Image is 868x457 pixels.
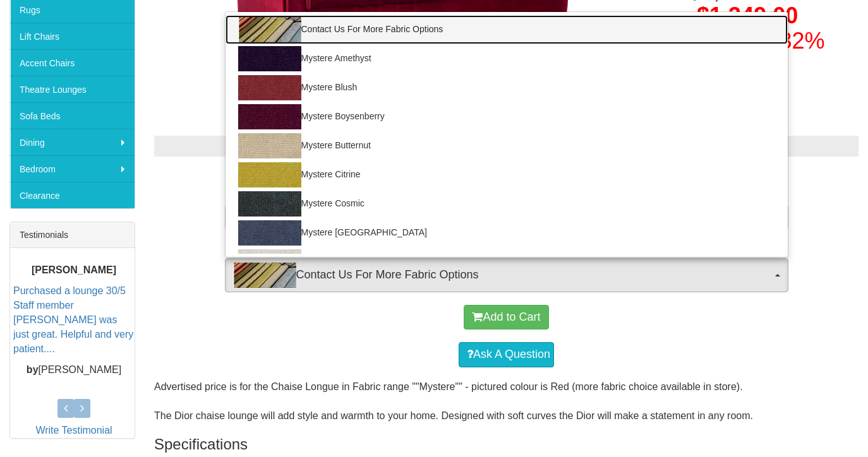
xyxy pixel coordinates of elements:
img: Mystere Amethyst [238,46,301,71]
img: Mystere Divine [238,249,301,275]
span: Contact Us For More Fabric Options [233,263,772,288]
a: Mystere Blush [226,73,788,102]
a: Mystere Divine [226,247,788,276]
a: Bedroom [10,155,135,182]
a: Purchased a lounge 30/5 Staff member [PERSON_NAME] was just great. Helpful and very patient.... [13,285,133,353]
a: Write Testimonial [35,425,112,436]
b: by [27,364,39,375]
img: Mystere Butternut [238,133,301,158]
h3: Specifications [154,436,859,453]
img: Mystere Cosmic [238,191,301,217]
a: Ask A Question [459,342,554,367]
img: Mystere Boysenberry [238,104,301,129]
button: Add to Cart [464,305,548,330]
p: [PERSON_NAME] [13,363,135,377]
a: Contact Us For More Fabric Options [226,15,788,44]
a: Mystere Citrine [226,160,788,189]
a: Sofa Beds [10,102,135,129]
img: Mystere Blush [238,75,301,100]
img: Mystere Citrine [238,162,301,187]
a: Mystere Boysenberry [226,102,788,131]
div: Testimonials [10,222,135,248]
a: Accent Chairs [10,49,135,76]
a: Mystere Cosmic [226,189,788,218]
a: Mystere [GEOGRAPHIC_DATA] [226,218,788,247]
a: Dining [10,129,135,155]
img: Contact Us For More Fabric Options [233,263,296,288]
a: Theatre Lounges [10,76,135,102]
b: [PERSON_NAME] [32,265,116,276]
a: Lift Chairs [10,23,135,49]
a: Mystere Amethyst [226,44,788,73]
img: Contact Us For More Fabric Options [238,17,301,42]
a: Clearance [10,182,135,208]
img: Mystere Delft [238,220,301,246]
h3: Choose from the options below then add to cart [154,169,859,186]
button: Contact Us For More Fabric OptionsContact Us For More Fabric Options [225,258,788,292]
a: Mystere Butternut [226,131,788,160]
